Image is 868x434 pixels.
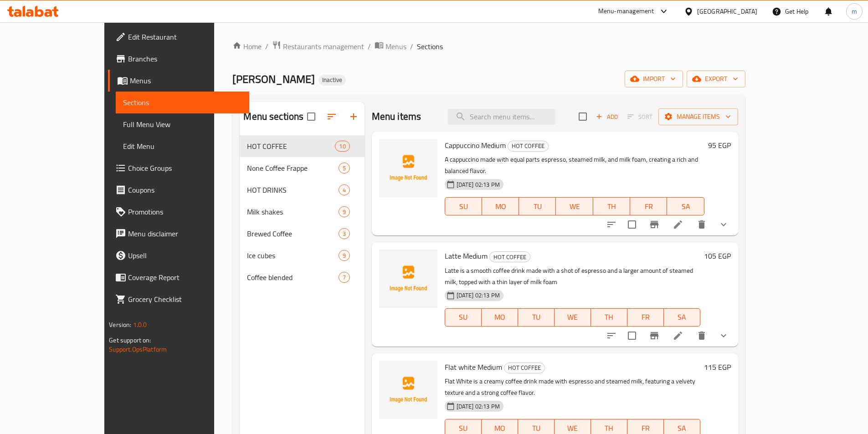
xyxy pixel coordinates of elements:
span: 7 [339,273,349,282]
a: Branches [108,48,249,70]
span: Sections [123,97,242,108]
div: HOT COFFEE [504,363,545,373]
button: SU [445,308,482,327]
span: Sort sections [321,106,343,128]
span: SU [449,200,478,213]
span: Select section [573,107,592,126]
span: Promotions [128,206,242,217]
a: Coverage Report [108,266,249,288]
a: Menu disclaimer [108,223,249,245]
div: items [335,141,349,152]
span: TU [522,311,551,324]
span: HOT COFFEE [490,252,530,262]
button: TU [518,308,555,327]
button: MO [482,308,518,327]
div: Inactive [318,75,346,86]
a: Edit Restaurant [108,26,249,48]
button: FR [627,308,664,327]
button: sort-choices [601,214,622,235]
span: TU [523,200,552,213]
button: Branch-specific-item [643,214,665,235]
a: Sections [116,92,249,113]
a: Full Menu View [116,113,249,135]
span: None Coffee Frappe [247,163,338,174]
span: 9 [339,208,349,216]
button: TU [519,197,556,215]
h6: 105 EGP [704,250,731,262]
div: Milk shakes9 [240,201,364,223]
span: Manage items [666,111,731,123]
span: Restaurants management [283,41,364,52]
span: Inactive [318,76,346,84]
span: 10 [335,142,349,151]
span: Milk shakes [247,206,338,217]
button: import [625,71,683,87]
span: Select to update [622,215,642,234]
span: import [632,73,676,85]
div: HOT COFFEE [508,141,549,152]
button: export [687,71,745,87]
nav: Menu sections [240,132,364,292]
span: Branches [128,53,242,64]
div: items [339,163,350,174]
button: delete [691,325,713,347]
a: Choice Groups [108,157,249,179]
span: Select section first [621,110,658,124]
button: TH [593,197,630,215]
div: HOT DRINKS4 [240,179,364,201]
li: / [265,41,268,52]
button: WE [556,197,593,215]
h6: 95 EGP [708,139,731,152]
svg: Show Choices [718,219,729,230]
span: FR [634,200,663,213]
button: show more [713,325,734,347]
div: Ice cubes9 [240,245,364,266]
span: Select all sections [302,107,321,126]
span: Version: [109,319,131,331]
span: MO [485,311,514,324]
div: HOT COFFEE [489,251,530,262]
span: 1.0.0 [133,319,147,331]
button: SA [664,308,700,327]
span: Choice Groups [128,163,242,174]
span: TH [597,200,627,213]
span: Menu disclaimer [128,228,242,239]
span: WE [560,200,589,213]
h6: 115 EGP [704,361,731,373]
span: Coupons [128,184,242,195]
img: Flat white Medium [379,361,437,419]
span: FR [631,311,660,324]
div: HOT COFFEE [247,141,335,152]
p: Latte is a smooth coffee drink made with a shot of espresso and a larger amount of steamed milk, ... [445,265,700,288]
span: 5 [339,164,349,173]
span: m [852,6,857,16]
a: Edit Menu [116,135,249,157]
span: Grocery Checklist [128,294,242,305]
button: MO [482,197,519,215]
button: WE [555,308,591,327]
nav: breadcrumb [232,41,745,52]
button: TH [591,308,627,327]
div: [GEOGRAPHIC_DATA] [697,6,757,16]
span: Menus [130,75,242,86]
a: Menus [108,70,249,92]
div: Coffee blended7 [240,266,364,288]
span: [DATE] 02:13 PM [453,180,503,189]
span: WE [558,311,587,324]
span: SA [668,311,697,324]
span: HOT DRINKS [247,184,338,195]
span: Latte Medium [445,249,488,263]
li: / [368,41,371,52]
span: Edit Menu [123,141,242,152]
div: HOT COFFEE10 [240,135,364,157]
span: Edit Restaurant [128,31,242,42]
span: Sections [417,41,443,52]
span: 3 [339,230,349,238]
span: SU [449,311,478,324]
a: Coupons [108,179,249,201]
svg: Show Choices [718,330,729,341]
button: SA [667,197,704,215]
button: Add section [343,106,365,128]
